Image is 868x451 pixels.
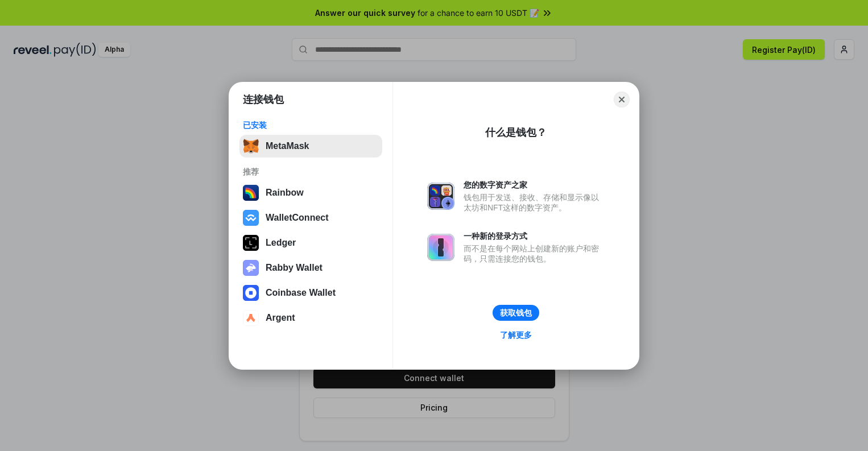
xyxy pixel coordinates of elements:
div: 钱包用于发送、接收、存储和显示像以太坊和NFT这样的数字资产。 [464,192,605,213]
div: 什么是钱包？ [485,126,547,139]
div: 获取钱包 [500,308,532,318]
div: Rainbow [266,188,304,198]
button: MetaMask [239,135,382,158]
div: 而不是在每个网站上创建新的账户和密码，只需连接您的钱包。 [464,243,605,264]
div: WalletConnect [266,213,329,223]
button: Argent [239,307,382,329]
button: Coinbase Wallet [239,282,382,304]
div: 已安装 [243,120,379,130]
img: svg+xml,%3Csvg%20width%3D%22120%22%20height%3D%22120%22%20viewBox%3D%220%200%20120%20120%22%20fil... [243,185,259,201]
img: svg+xml,%3Csvg%20width%3D%2228%22%20height%3D%2228%22%20viewBox%3D%220%200%2028%2028%22%20fill%3D... [243,210,259,226]
div: Coinbase Wallet [266,288,336,298]
a: 了解更多 [493,328,539,342]
img: svg+xml,%3Csvg%20xmlns%3D%22http%3A%2F%2Fwww.w3.org%2F2000%2Fsvg%22%20width%3D%2228%22%20height%3... [243,235,259,251]
div: 您的数字资产之家 [464,180,605,190]
div: Ledger [266,238,296,248]
div: Argent [266,313,295,323]
div: 一种新的登录方式 [464,231,605,241]
button: WalletConnect [239,206,382,229]
button: Rainbow [239,181,382,204]
img: svg+xml,%3Csvg%20xmlns%3D%22http%3A%2F%2Fwww.w3.org%2F2000%2Fsvg%22%20fill%3D%22none%22%20viewBox... [427,183,454,210]
div: 了解更多 [500,330,532,340]
button: Rabby Wallet [239,256,382,279]
h1: 连接钱包 [243,93,284,106]
div: Rabby Wallet [266,263,323,273]
div: 推荐 [243,167,379,177]
img: svg+xml,%3Csvg%20width%3D%2228%22%20height%3D%2228%22%20viewBox%3D%220%200%2028%2028%22%20fill%3D... [243,310,259,326]
button: 获取钱包 [493,305,539,321]
div: MetaMask [266,141,309,151]
button: Close [614,92,630,107]
img: svg+xml,%3Csvg%20width%3D%2228%22%20height%3D%2228%22%20viewBox%3D%220%200%2028%2028%22%20fill%3D... [243,285,259,301]
img: svg+xml,%3Csvg%20fill%3D%22none%22%20height%3D%2233%22%20viewBox%3D%220%200%2035%2033%22%20width%... [243,138,259,154]
img: svg+xml,%3Csvg%20xmlns%3D%22http%3A%2F%2Fwww.w3.org%2F2000%2Fsvg%22%20fill%3D%22none%22%20viewBox... [427,234,454,261]
img: svg+xml,%3Csvg%20xmlns%3D%22http%3A%2F%2Fwww.w3.org%2F2000%2Fsvg%22%20fill%3D%22none%22%20viewBox... [243,260,259,276]
button: Ledger [239,231,382,254]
